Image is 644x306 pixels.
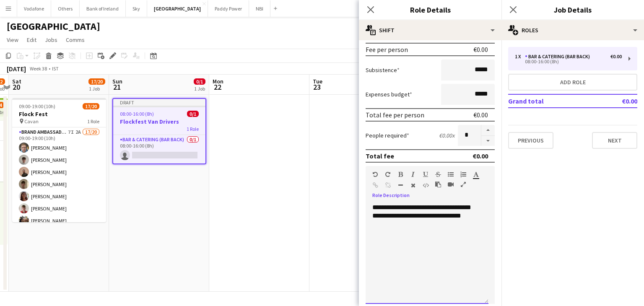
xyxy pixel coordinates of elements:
a: Jobs [42,34,61,45]
div: Total fee [366,152,394,160]
button: Bank of Ireland [80,0,126,17]
span: 17/20 [83,103,99,109]
div: Fee per person [366,45,408,54]
h3: Flock Fest [12,110,106,118]
a: Edit [23,34,40,45]
button: Redo [385,171,391,178]
div: [DATE] [7,65,26,73]
h3: Flockfest Van Drivers [113,118,205,125]
td: €0.00 [597,94,637,108]
button: Add role [508,74,637,91]
span: Week 38 [28,65,49,72]
span: 0/1 [187,111,199,117]
button: Increase [481,125,495,136]
span: 08:00-16:00 (8h) [120,111,154,117]
div: IST [52,65,59,72]
button: Strikethrough [435,171,441,178]
span: View [7,36,18,44]
a: View [3,34,22,45]
td: Grand total [508,94,597,108]
div: Shift [359,20,501,40]
button: Clear Formatting [410,182,416,189]
h3: Role Details [359,4,501,15]
button: [GEOGRAPHIC_DATA] [147,0,208,17]
button: Unordered List [448,171,454,178]
label: People required [366,132,409,139]
span: 22 [211,82,223,92]
button: Text Color [473,171,479,178]
span: 09:00-19:00 (10h) [19,103,55,109]
button: Undo [372,171,378,178]
button: Sky [126,0,147,17]
h3: Job Details [501,4,644,15]
div: €0.00 x [439,132,454,139]
div: €0.00 [473,111,488,119]
button: HTML Code [423,182,428,189]
span: Cavan [24,118,39,124]
app-card-role: Bar & Catering (Bar Back)0/108:00-16:00 (8h) [113,135,205,163]
div: €0.00 [473,45,488,54]
span: Sat [12,78,21,85]
button: Insert video [448,181,454,188]
button: Vodafone [17,0,51,17]
button: Fullscreen [460,181,466,188]
h1: [GEOGRAPHIC_DATA] [7,20,100,33]
span: 23 [312,82,322,92]
div: Roles [501,20,644,40]
button: Next [592,132,637,149]
label: Expenses budget [366,91,412,98]
app-job-card: Draft08:00-16:00 (8h)0/1Flockfest Van Drivers1 RoleBar & Catering (Bar Back)0/108:00-16:00 (8h) [112,98,206,164]
span: 1 Role [187,126,199,132]
div: Total fee per person [366,111,424,119]
button: Paddy Power [208,0,249,17]
button: Paste as plain text [435,181,441,188]
span: 20 [11,82,21,92]
span: 0/1 [194,78,205,85]
span: 1 Role [87,118,99,124]
button: Bold [397,171,403,178]
span: Comms [66,36,85,44]
div: Draft [113,99,205,106]
button: NBI [249,0,270,17]
span: Mon [213,78,223,85]
button: Italic [410,171,416,178]
button: Previous [508,132,553,149]
button: Horizontal Line [397,182,403,189]
button: Decrease [481,136,495,146]
span: Tue [313,78,322,85]
span: 21 [111,82,122,92]
button: Underline [423,171,428,178]
app-job-card: 09:00-19:00 (10h)17/20Flock Fest Cavan1 RoleBrand Ambassador7I2A17/2009:00-19:00 (10h)[PERSON_NAM... [12,98,106,222]
div: €0.00 [473,152,488,160]
div: 1 Job [194,86,205,92]
button: Ordered List [460,171,466,178]
button: Others [51,0,80,17]
div: €0.00 [610,54,622,60]
span: Edit [27,36,36,44]
div: 1 x [515,54,525,60]
label: Subsistence [366,66,400,74]
span: 17/20 [88,78,105,85]
div: 1 Job [89,86,105,92]
span: Jobs [45,36,57,44]
a: Comms [62,34,88,45]
div: 08:00-16:00 (8h) [515,60,622,64]
span: Sun [112,78,122,85]
div: Bar & Catering (Bar Back) [525,54,593,60]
